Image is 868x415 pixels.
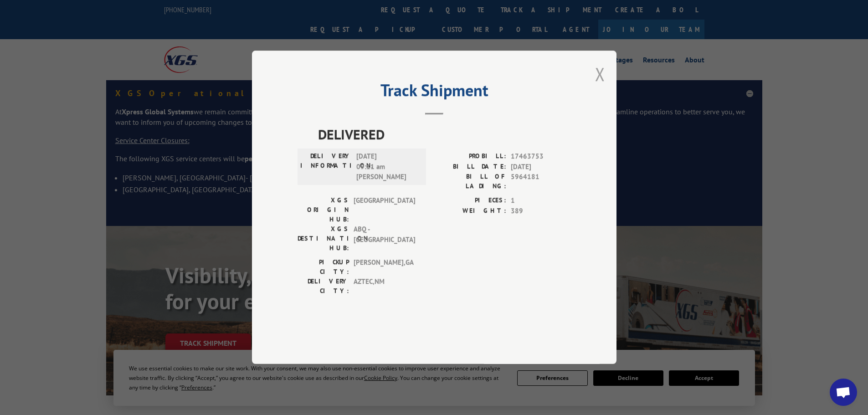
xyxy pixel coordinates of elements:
[298,225,349,253] label: XGS DESTINATION HUB:
[434,196,506,206] label: PIECES:
[830,379,857,406] a: Open chat
[318,124,571,145] span: DELIVERED
[354,258,415,277] span: [PERSON_NAME] , GA
[298,84,571,101] h2: Track Shipment
[511,152,571,162] span: 17463753
[298,196,349,225] label: XGS ORIGIN HUB:
[298,258,349,277] label: PICKUP CITY:
[511,206,571,216] span: 389
[300,152,352,183] label: DELIVERY INFORMATION:
[595,62,605,86] button: Close modal
[354,225,415,253] span: ABQ - [GEOGRAPHIC_DATA]
[511,196,571,206] span: 1
[354,196,415,225] span: [GEOGRAPHIC_DATA]
[511,172,571,191] span: 5964181
[434,172,506,191] label: BILL OF LADING:
[511,162,571,172] span: [DATE]
[434,152,506,162] label: PROBILL:
[354,277,415,296] span: AZTEC , NM
[434,162,506,172] label: BILL DATE:
[434,206,506,216] label: WEIGHT:
[298,277,349,296] label: DELIVERY CITY:
[356,152,418,183] span: [DATE] 09:11 am [PERSON_NAME]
